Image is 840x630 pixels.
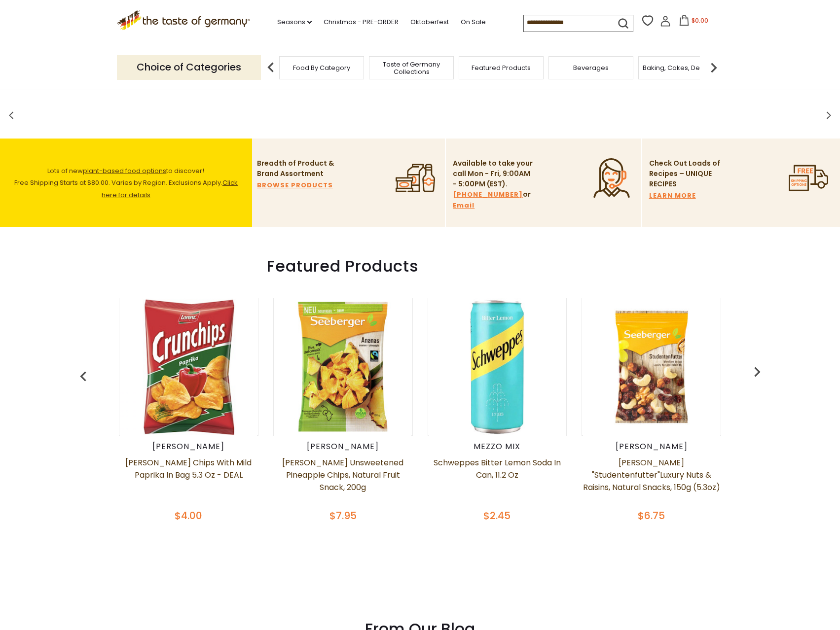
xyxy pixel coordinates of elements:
a: Food By Category [293,64,350,71]
p: Choice of Categories [117,55,261,79]
a: [PHONE_NUMBER] [453,189,523,200]
a: Christmas - PRE-ORDER [324,17,399,28]
div: $7.95 [273,508,413,523]
img: previous arrow [73,367,93,386]
div: [PERSON_NAME] [273,442,413,452]
img: Seeberger [583,298,720,435]
p: Available to take your call Mon - Fri, 9:00AM - 5:00PM (EST). or [453,158,534,211]
a: LEARN MORE [649,190,696,201]
a: Baking, Cakes, Desserts [643,64,719,71]
div: $6.75 [582,508,721,523]
a: Schweppes Bitter Lemon Soda in Can, 11.2 oz [428,456,567,506]
div: Mezzo Mix [428,442,567,452]
a: [PERSON_NAME] Unsweetened Pineapple Chips, Natural Fruit Snack, 200g [273,456,413,506]
div: $4.00 [119,508,258,523]
a: On Sale [461,17,486,28]
a: BROWSE PRODUCTS [257,180,333,191]
a: Taste of Germany Collections [372,61,451,75]
a: Seasons [277,17,312,28]
img: Seeberger Unsweetened Pineapple Chips, Natural Fruit Snack, 200g [274,298,411,435]
a: Beverages [573,64,609,71]
a: plant-based food options [83,166,166,175]
button: $0.00 [673,15,715,30]
div: [PERSON_NAME] [119,442,258,452]
a: Email [453,200,475,211]
p: Breadth of Product & Brand Assortment [257,158,338,179]
a: [PERSON_NAME] Chips with Mild Paprika in Bag 5.3 oz - DEAL [119,456,258,506]
div: [PERSON_NAME] [582,442,721,452]
img: previous arrow [261,58,281,77]
p: Check Out Loads of Recipes – UNIQUE RECIPES [649,158,721,189]
span: $0.00 [692,16,708,25]
img: Schweppes Bitter Lemon Soda in Can, 11.2 oz [429,298,566,435]
a: Featured Products [472,64,531,71]
span: Lots of new to discover! Free Shipping Starts at $80.00. Varies by Region. Exclusions Apply. [14,166,238,200]
img: Lorenz Crunch Chips with Mild Paprika in Bag 5.3 oz - DEAL [120,298,257,435]
img: next arrow [704,58,724,77]
a: Oktoberfest [410,17,449,28]
a: [PERSON_NAME] "Studentenfutter"Luxury Nuts & Raisins, Natural Snacks, 150g (5.3oz) [582,456,721,506]
img: previous arrow [747,362,767,382]
div: $2.45 [428,508,567,523]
